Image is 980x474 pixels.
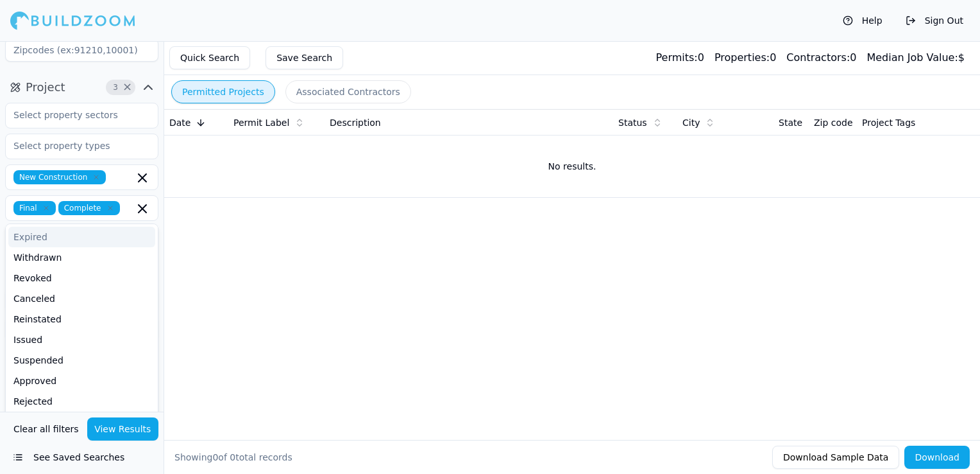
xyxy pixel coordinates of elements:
div: Revoked [8,268,155,288]
div: Expired [8,227,155,247]
span: 0 [230,452,235,462]
span: 3 [109,81,122,94]
span: Status [618,116,647,129]
span: Properties: [714,51,770,64]
span: State [779,116,802,129]
div: Reinstated [8,309,155,329]
button: See Saved Searches [5,446,158,469]
div: Rejected [8,391,155,412]
span: Complete [58,201,120,215]
div: Showing of total records [174,451,292,464]
div: 0 [786,50,856,66]
button: Associated Contractors [285,80,411,103]
button: View Results [87,417,159,441]
span: Permit Label [233,116,289,129]
button: Project3Clear Project filters [5,77,158,98]
div: Withdrawn [8,247,155,268]
span: Project Tags [862,116,915,129]
button: Help [836,10,889,31]
div: Suggestions [5,224,158,416]
td: No results. [164,136,980,197]
span: New Construction [13,170,106,184]
span: Median Job Value: [866,51,958,64]
span: Final [13,201,56,215]
div: 0 [655,50,704,66]
div: 0 [714,50,776,66]
div: Approved [8,371,155,391]
input: Select property types [6,134,142,157]
button: Quick Search [169,46,250,69]
span: Zip code [814,116,853,129]
span: Permits: [655,51,697,64]
button: Save Search [266,46,343,69]
input: Zipcodes (ex:91210,10001) [5,39,158,62]
button: Sign Out [899,10,970,31]
button: Permitted Projects [171,80,275,103]
span: City [682,116,700,129]
span: Description [330,116,381,129]
span: Project [26,78,65,96]
div: $ [866,50,965,66]
span: Clear Project filters [122,84,132,91]
span: Contractors: [786,51,850,64]
span: 0 [212,452,218,462]
span: Date [169,116,190,129]
button: Download [904,446,970,469]
div: Canceled [8,288,155,309]
div: Suspended [8,350,155,371]
button: Clear all filters [10,417,82,441]
button: Download Sample Data [772,446,899,469]
div: Issued [8,329,155,350]
input: Select property sectors [6,103,142,127]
